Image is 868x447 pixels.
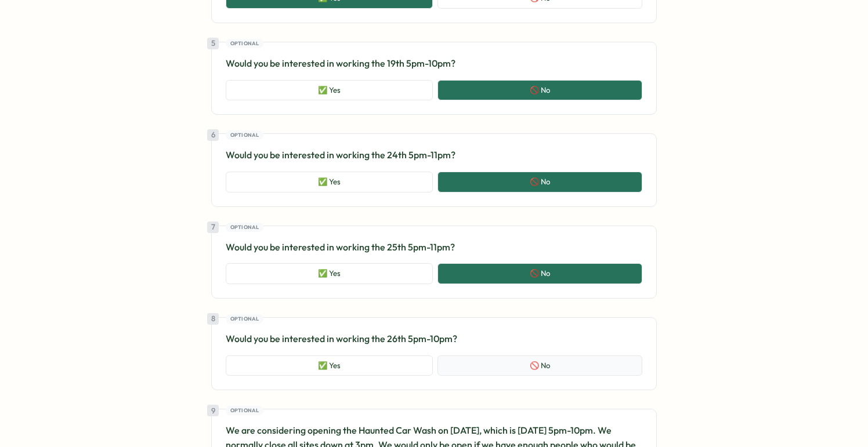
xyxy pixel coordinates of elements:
[226,263,433,284] button: ✅ Yes
[230,39,259,48] span: Optional
[226,355,433,376] button: ✅ Yes
[437,80,642,101] button: 🚫 No
[207,129,219,141] div: 6
[226,80,433,101] button: ✅ Yes
[207,405,219,416] div: 9
[226,148,642,162] p: Would you be interested in working the 24th 5pm-11pm?
[226,240,642,255] p: Would you be interested in working the 25th 5pm-11pm?
[207,313,219,325] div: 8
[230,223,259,231] span: Optional
[230,131,259,139] span: Optional
[207,38,219,49] div: 5
[226,172,433,192] button: ✅ Yes
[226,56,642,71] p: Would you be interested in working the 19th 5pm-10pm?
[207,221,219,233] div: 7
[437,263,642,284] button: 🚫 No
[230,315,259,323] span: Optional
[437,355,642,376] button: 🚫 No
[226,332,642,346] p: Would you be interested in working the 26th 5pm-10pm?
[230,406,259,415] span: Optional
[437,172,642,192] button: 🚫 No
